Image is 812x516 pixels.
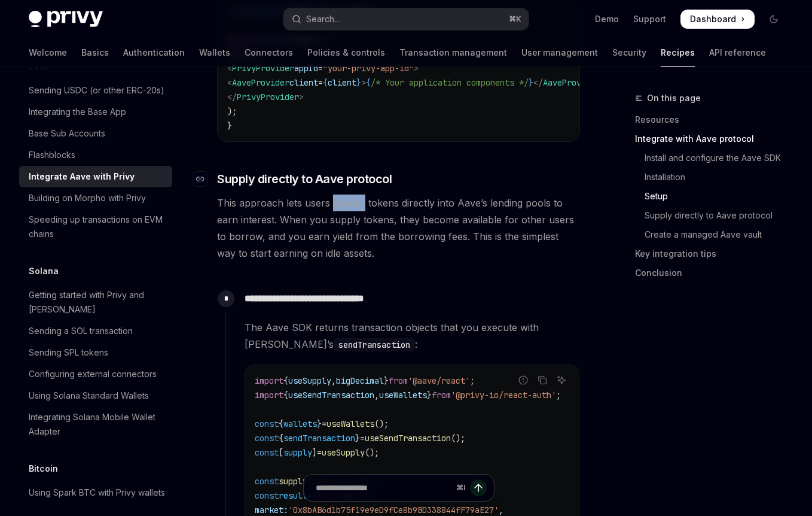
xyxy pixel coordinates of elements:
[29,367,157,381] div: Configuring external connectors
[19,123,172,144] a: Base Sub Accounts
[255,375,283,386] span: import
[554,372,569,388] button: Ask AI
[356,77,361,88] span: }
[29,410,165,439] div: Integrating Solana Mobile Wallet Adapter
[374,418,389,429] span: ();
[29,213,165,241] div: Speeding up transactions on EVM chains
[470,479,487,496] button: Send message
[29,191,146,205] div: Building on Morpho with Privy
[709,38,766,67] a: API reference
[318,63,323,74] span: =
[232,77,289,88] span: AaveProvider
[123,38,185,67] a: Authentication
[29,105,126,119] div: Integrating the Base App
[764,10,783,29] button: Toggle dark mode
[543,77,600,88] span: AaveProvider
[635,225,793,244] a: Create a managed Aave vault
[255,433,279,444] span: const
[227,106,237,117] span: );
[227,63,232,74] span: <
[408,375,470,386] span: '@aave/react'
[515,372,531,388] button: Report incorrect code
[19,144,172,166] a: Flashblocks
[318,77,323,88] span: =
[29,11,103,28] img: dark logo
[355,433,360,444] span: }
[283,8,529,30] button: Open search
[283,375,288,386] span: {
[81,38,109,67] a: Basics
[288,375,331,386] span: useSupply
[379,390,427,400] span: useWallets
[323,77,328,88] span: {
[317,418,322,429] span: }
[29,264,59,278] h5: Solana
[279,447,283,458] span: [
[19,209,172,245] a: Speeding up transactions on EVM chains
[366,77,371,88] span: {
[29,345,108,360] div: Sending SPL tokens
[19,187,172,209] a: Building on Morpho with Privy
[334,338,415,351] code: sendTransaction
[19,363,172,385] a: Configuring external connectors
[365,433,451,444] span: useSendTransaction
[316,475,451,501] input: Ask a question...
[331,375,336,386] span: ,
[521,38,598,67] a: User management
[19,284,172,320] a: Getting started with Privy and [PERSON_NAME]
[635,187,793,206] a: Setup
[29,83,164,98] div: Sending USDC (or other ERC-20s)
[283,418,317,429] span: wallets
[279,433,283,444] span: {
[509,14,521,24] span: ⌘ K
[323,63,414,74] span: "your-privy-app-id"
[227,77,232,88] span: <
[227,92,237,102] span: </
[661,38,695,67] a: Recipes
[307,38,385,67] a: Policies & controls
[322,418,326,429] span: =
[361,77,366,88] span: >
[635,168,793,187] a: Installation
[29,324,133,338] div: Sending a SOL transaction
[227,120,232,131] span: }
[690,13,736,25] span: Dashboard
[535,372,550,388] button: Copy the contents from the code block
[279,418,283,429] span: {
[29,126,105,141] div: Base Sub Accounts
[635,244,793,263] a: Key integration tips
[29,38,67,67] a: Welcome
[432,390,451,400] span: from
[306,12,340,26] div: Search...
[29,288,165,317] div: Getting started with Privy and [PERSON_NAME]
[680,10,755,29] a: Dashboard
[19,406,172,442] a: Integrating Solana Mobile Wallet Adapter
[374,390,379,400] span: ,
[283,447,312,458] span: supply
[360,433,365,444] span: =
[595,13,619,25] a: Demo
[470,375,475,386] span: ;
[633,13,666,25] a: Support
[612,38,646,67] a: Security
[199,38,230,67] a: Wallets
[288,390,374,400] span: useSendTransaction
[29,485,165,500] div: Using Spark BTC with Privy wallets
[336,375,384,386] span: bigDecimal
[29,388,149,403] div: Using Solana Standard Wallets
[635,263,793,283] a: Conclusion
[294,63,318,74] span: appId
[414,63,419,74] span: >
[19,80,172,101] a: Sending USDC (or other ERC-20s)
[328,77,356,88] span: client
[556,390,561,400] span: ;
[317,447,322,458] span: =
[399,38,507,67] a: Transaction management
[384,375,389,386] span: }
[29,148,75,162] div: Flashblocks
[322,447,365,458] span: useSupply
[533,77,543,88] span: </
[19,342,172,363] a: Sending SPL tokens
[255,447,279,458] span: const
[427,390,432,400] span: }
